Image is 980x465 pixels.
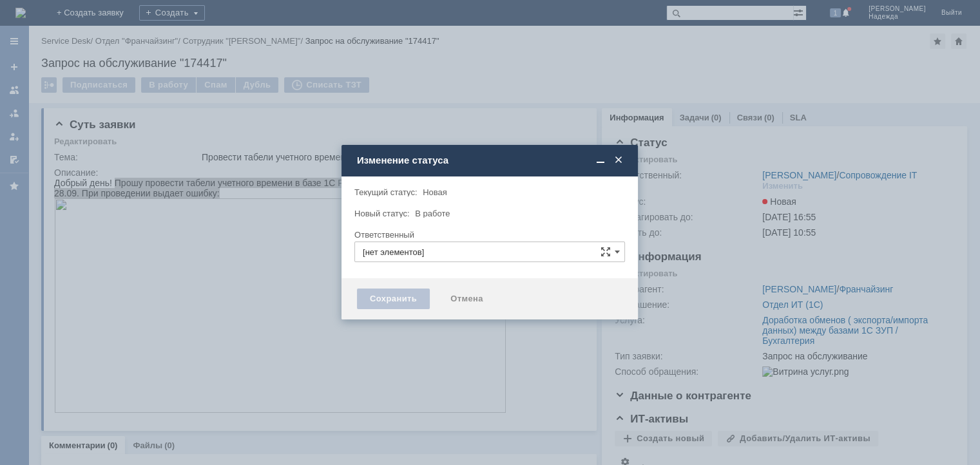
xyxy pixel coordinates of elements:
[594,155,607,166] span: Свернуть (Ctrl + M)
[354,187,417,197] label: Текущий статус:
[354,209,410,218] label: Новый статус:
[612,155,625,166] span: Закрыть
[415,209,450,218] span: В работе
[600,247,611,257] span: Сложная форма
[423,187,447,197] span: Новая
[354,231,622,239] div: Ответственный
[357,155,625,166] div: Изменение статуса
